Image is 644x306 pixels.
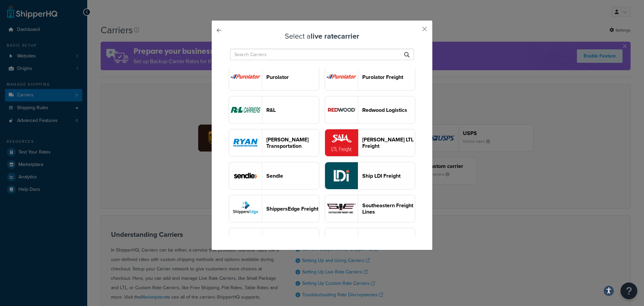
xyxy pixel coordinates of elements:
[266,74,319,80] header: Purolator
[325,162,415,189] button: shipLdiFreight logoShip LDI Freight
[229,96,319,124] button: rlFreight logoR&L
[362,235,415,248] header: [PERSON_NAME] Transport Inc.
[229,96,262,123] img: rlFreight logo
[362,136,415,149] header: [PERSON_NAME] LTL Freight
[362,74,415,80] header: Purolator Freight
[229,63,262,90] img: purolator logo
[362,202,415,215] header: Southeastern Freight Lines
[325,129,415,157] button: saiaFreight logo[PERSON_NAME] LTL Freight
[325,162,358,189] img: shipLdiFreight logo
[266,107,319,113] header: R&L
[325,96,358,123] img: redwoodFreight logo
[229,195,262,222] img: shippersEdgeFreight logo
[229,129,262,156] img: ryanTransportFreight logo
[325,129,358,156] img: saiaFreight logo
[325,63,358,90] img: purolatorFreight logo
[229,195,319,222] button: shippersEdgeFreight logoShippersEdge Freight
[230,49,414,60] input: Search Carriers
[325,96,415,124] button: redwoodFreight logoRedwood Logistics
[325,195,358,222] img: seflFreight logo
[229,228,262,255] img: starTrackv2 logo
[325,228,415,255] button: suttonFreight logo[PERSON_NAME] Transport Inc.
[229,63,319,91] button: purolator logoPurolator
[229,129,319,157] button: ryanTransportFreight logo[PERSON_NAME] Transportation
[362,107,415,113] header: Redwood Logistics
[325,195,415,222] button: seflFreight logoSoutheastern Freight Lines
[266,206,319,212] header: ShippersEdge Freight
[325,63,415,91] button: purolatorFreight logoPurolator Freight
[266,136,319,149] header: [PERSON_NAME] Transportation
[362,173,415,179] header: Ship LDI Freight
[229,162,319,189] button: sendle logoSendle
[229,162,262,189] img: sendle logo
[266,173,319,179] header: Sendle
[311,31,359,42] strong: live rate carrier
[229,228,319,255] button: starTrackv2 logo
[325,228,358,255] img: suttonFreight logo
[228,32,416,40] h3: Select a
